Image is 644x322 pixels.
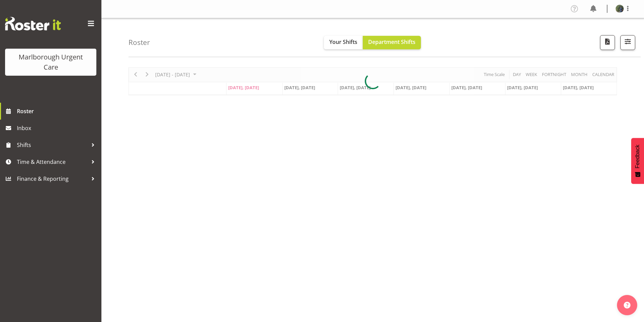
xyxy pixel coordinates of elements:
[17,106,98,116] span: Roster
[600,35,615,50] button: Download a PDF of the roster according to the set date range.
[17,140,88,150] span: Shifts
[329,38,357,46] span: Your Shifts
[12,52,90,72] div: Marlborough Urgent Care
[363,36,421,49] button: Department Shifts
[128,39,150,46] h4: Roster
[17,123,98,133] span: Inbox
[5,17,61,30] img: Rosterit website logo
[17,174,88,184] span: Finance & Reporting
[624,302,630,308] img: help-xxl-2.png
[324,36,363,49] button: Your Shifts
[368,38,415,46] span: Department Shifts
[631,138,644,184] button: Feedback - Show survey
[620,35,635,50] button: Filter Shifts
[635,145,641,168] span: Feedback
[616,5,624,13] img: gloria-varghese83ea2632f453239292d4b008d7aa8107.png
[17,157,88,167] span: Time & Attendance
